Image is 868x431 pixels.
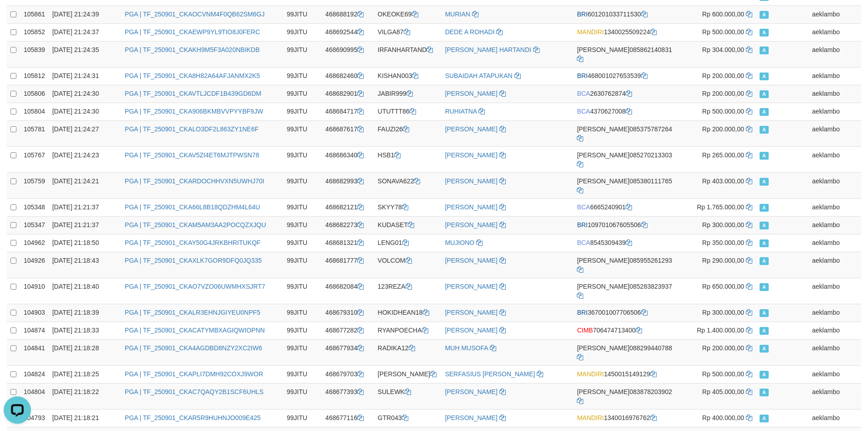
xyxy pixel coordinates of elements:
[322,85,374,103] td: 468682901
[125,414,261,421] a: PGA | TF_250901_CKAR5R9HUHNJO009E425
[808,146,861,172] td: aeklambo
[20,41,49,67] td: 105839
[20,85,49,103] td: 105806
[322,172,374,198] td: 468682993
[49,23,121,41] td: [DATE] 21:24:37
[20,365,49,383] td: 104824
[702,344,744,352] span: Rp 200.000,00
[322,322,374,339] td: 468677282
[577,344,629,352] span: [PERSON_NAME]
[20,103,49,120] td: 105804
[808,383,861,409] td: aeklambo
[283,409,322,427] td: 99JITU
[322,339,374,365] td: 468677934
[760,29,769,36] span: Approved - Marked by aeklambo
[760,152,769,160] span: Approved - Marked by aeklambo
[49,5,121,23] td: [DATE] 21:24:39
[760,389,769,396] span: Approved - Marked by aeklambo
[577,283,629,290] span: [PERSON_NAME]
[20,216,49,234] td: 105347
[374,252,442,278] td: VOLCOM
[20,234,49,252] td: 104962
[760,126,769,134] span: Approved - Marked by aeklambo
[573,383,682,409] td: 083878203902
[445,72,513,79] a: SUBAIDAH ATAPUKAN
[577,151,629,159] span: [PERSON_NAME]
[20,67,49,85] td: 105812
[125,283,265,290] a: PGA | TF_250901_CKAO7VZO06UWMHXSJRT7
[20,120,49,146] td: 105781
[808,120,861,146] td: aeklambo
[374,103,442,120] td: UTUTTT86
[20,146,49,172] td: 105767
[445,203,498,211] a: [PERSON_NAME]
[125,388,264,395] a: PGA | TF_250901_CKAC7QAQY2B1SCF6UHLS
[760,47,769,54] span: Approved - Marked by aeklambo
[20,339,49,365] td: 104841
[760,327,769,335] span: Approved - Marked by aeklambo
[577,239,590,246] span: BCA
[573,172,682,198] td: 085380111765
[760,257,769,265] span: Approved - Marked by aeklambo
[322,409,374,427] td: 468677116
[808,252,861,278] td: aeklambo
[20,198,49,216] td: 105348
[573,5,682,23] td: 601201033711530
[760,11,769,19] span: Approved - Marked by aeklambo
[577,28,604,36] span: MANDIRI
[573,278,682,304] td: 085283823937
[808,322,861,339] td: aeklambo
[374,85,442,103] td: JABIR999
[125,151,259,159] a: PGA | TF_250901_CKAV5ZI4ET6MJTPWSN78
[445,151,498,159] a: [PERSON_NAME]
[445,370,535,378] a: SERFASIUS [PERSON_NAME]
[573,252,682,278] td: 085955261293
[374,339,442,365] td: RADIKA12
[322,103,374,120] td: 468684717
[125,327,265,334] a: PGA | TF_250901_CKACATYMBXAGIQWIOPNN
[808,172,861,198] td: aeklambo
[125,203,260,211] a: PGA | TF_250901_CKA66L8B18QDZHM4L64U
[808,23,861,41] td: aeklambo
[283,23,322,41] td: 99JITU
[49,409,121,427] td: [DATE] 21:18:21
[322,67,374,85] td: 468682460
[322,41,374,67] td: 468690995
[808,5,861,23] td: aeklambo
[702,72,744,79] span: Rp 200.000,00
[702,239,744,246] span: Rp 350.000,00
[702,414,744,421] span: Rp 400.000,00
[702,283,744,290] span: Rp 650.000,00
[283,103,322,120] td: 99JITU
[702,221,744,228] span: Rp 300.000,00
[125,90,262,97] a: PGA | TF_250901_CKAVTLJCDF1B439GD6DM
[573,146,682,172] td: 085270213303
[702,108,744,115] span: Rp 500.000,00
[445,344,488,352] a: MUH MUSOFA
[577,72,587,79] span: BRI
[20,278,49,304] td: 104910
[808,103,861,120] td: aeklambo
[573,23,682,41] td: 1340025509224
[808,409,861,427] td: aeklambo
[702,10,744,18] span: Rp 600.000,00
[322,234,374,252] td: 468681321
[573,120,682,146] td: 085375787264
[577,309,587,316] span: BRI
[20,383,49,409] td: 104804
[808,365,861,383] td: aeklambo
[374,278,442,304] td: 123REZA
[125,221,266,228] a: PGA | TF_250901_CKAM5AM3AA2POCQZXJQU
[760,345,769,353] span: Approved - Marked by aeklambo
[125,108,263,115] a: PGA | TF_250901_CKA906BKMBVVPYYBF9JW
[49,67,121,85] td: [DATE] 21:24:31
[4,4,31,31] button: Open LiveChat chat widget
[374,234,442,252] td: LENG01
[445,283,498,290] a: [PERSON_NAME]
[702,257,744,264] span: Rp 290.000,00
[573,216,682,234] td: 109701067605506
[445,10,470,18] a: MURIAN
[445,388,498,395] a: [PERSON_NAME]
[374,216,442,234] td: KUDASET
[445,90,498,97] a: [PERSON_NAME]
